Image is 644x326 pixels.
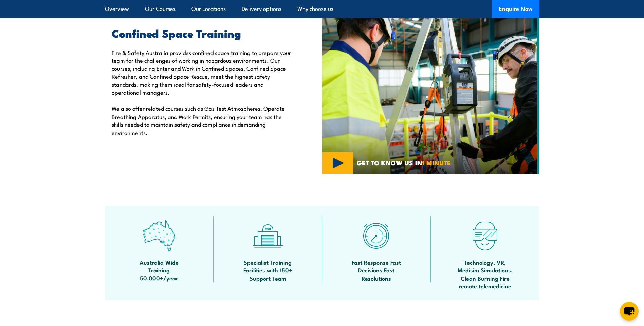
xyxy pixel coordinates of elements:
[322,11,539,174] img: Confined Space Courses Australia
[422,158,451,167] strong: 1 MINUTE
[455,258,516,290] span: Technology, VR, Medisim Simulations, Clean Burning Fire remote telemedicine
[129,258,190,282] span: Australia Wide Training 50,000+/year
[112,104,291,136] p: We also offer related courses such as Gas Test Atmospheres, Operate Breathing Apparatus, and Work...
[252,220,284,252] img: facilities-icon
[357,160,451,166] span: GET TO KNOW US IN
[143,220,175,252] img: auswide-icon
[360,220,392,252] img: fast-icon
[620,302,639,321] button: chat-button
[237,258,298,282] span: Specialist Training Facilities with 150+ Support Team
[469,220,501,252] img: tech-icon
[346,258,407,282] span: Fast Response Fast Decisions Fast Resolutions
[112,48,291,96] p: Fire & Safety Australia provides confined space training to prepare your team for the challenges ...
[112,28,291,38] h2: Confined Space Training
